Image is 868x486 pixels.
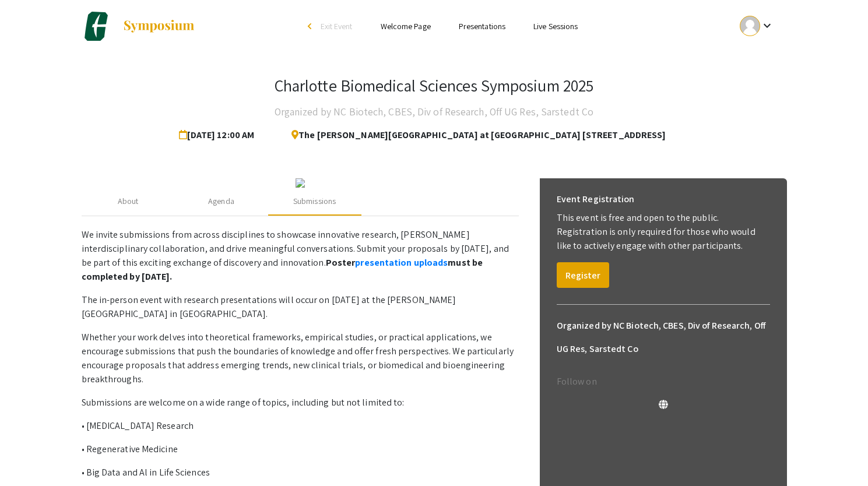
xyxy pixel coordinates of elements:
a: presentation uploads [355,256,448,269]
p: • Big Data and Al in Life Sciences [82,466,519,480]
div: Submissions [293,195,336,207]
p: • Regenerative Medicine [82,442,519,456]
p: The in-person event with research presentations will occur on [DATE] at the [PERSON_NAME][GEOGRAP... [82,293,519,321]
a: Presentations [459,21,505,31]
p: We invite submissions from across disciplines to showcase innovative research, [PERSON_NAME] inte... [82,228,519,284]
div: arrow_back_ios [308,23,315,30]
p: This event is free and open to the public. Registration is only required for those who would like... [557,211,770,253]
button: Register [557,262,609,288]
div: Agenda [208,195,234,207]
mat-icon: Expand account dropdown [760,19,774,33]
span: Exit Event [321,21,353,31]
p: Whether your work delves into theoretical frameworks, empirical studies, or practical application... [82,330,519,386]
h4: Organized by NC Biotech, CBES, Div of Research, Off UG Res, Sarstedt Co [275,100,593,124]
p: Submissions are welcome on a wide range of topics, including but not limited to: [82,396,519,410]
div: About [118,195,139,207]
h6: Organized by NC Biotech, CBES, Div of Research, Off UG Res, Sarstedt Co [557,314,770,361]
strong: Poster must be completed by [DATE]. [82,256,483,283]
h6: Event Registration [557,188,635,211]
span: The [PERSON_NAME][GEOGRAPHIC_DATA] at [GEOGRAPHIC_DATA] [STREET_ADDRESS] [282,124,666,147]
img: Symposium by ForagerOne [122,19,195,33]
iframe: Chat [9,434,50,477]
a: Live Sessions [533,21,578,31]
button: Expand account dropdown [728,13,786,39]
h3: Charlotte Biomedical Sciences Symposium 2025 [275,76,593,96]
p: • [MEDICAL_DATA] Research [82,419,519,433]
a: Welcome Page [381,21,431,31]
img: Charlotte Biomedical Sciences Symposium 2025 [82,12,111,41]
a: Charlotte Biomedical Sciences Symposium 2025 [82,12,195,41]
span: [DATE] 12:00 AM [179,124,259,147]
img: c1384964-d4cf-4e9d-8fb0-60982fefffba.jpg [296,178,305,188]
p: Follow on [557,375,770,389]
